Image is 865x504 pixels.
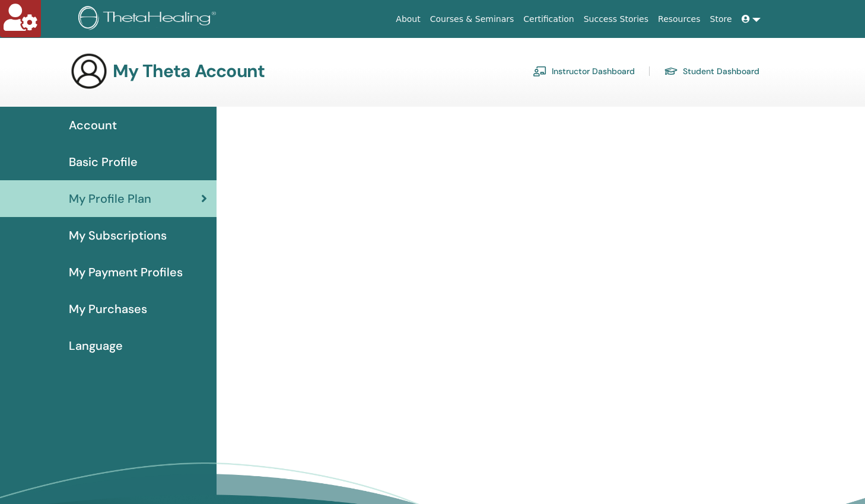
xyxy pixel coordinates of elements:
[533,66,547,76] img: chalkboard-teacher.svg
[70,52,108,90] img: generic-user-icon.jpg
[69,153,138,171] span: Basic Profile
[69,337,123,355] span: Language
[519,8,578,30] a: Certification
[664,62,759,81] a: Student Dashboard
[533,62,635,81] a: Instructor Dashboard
[69,263,183,281] span: My Payment Profiles
[69,300,147,318] span: My Purchases
[579,8,653,30] a: Success Stories
[69,116,117,134] span: Account
[705,8,737,30] a: Store
[69,227,167,244] span: My Subscriptions
[113,60,265,82] h3: My Theta Account
[69,190,151,208] span: My Profile Plan
[653,8,705,30] a: Resources
[664,66,678,76] img: graduation-cap.svg
[391,8,425,30] a: About
[425,8,519,30] a: Courses & Seminars
[78,6,220,33] img: logo.png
